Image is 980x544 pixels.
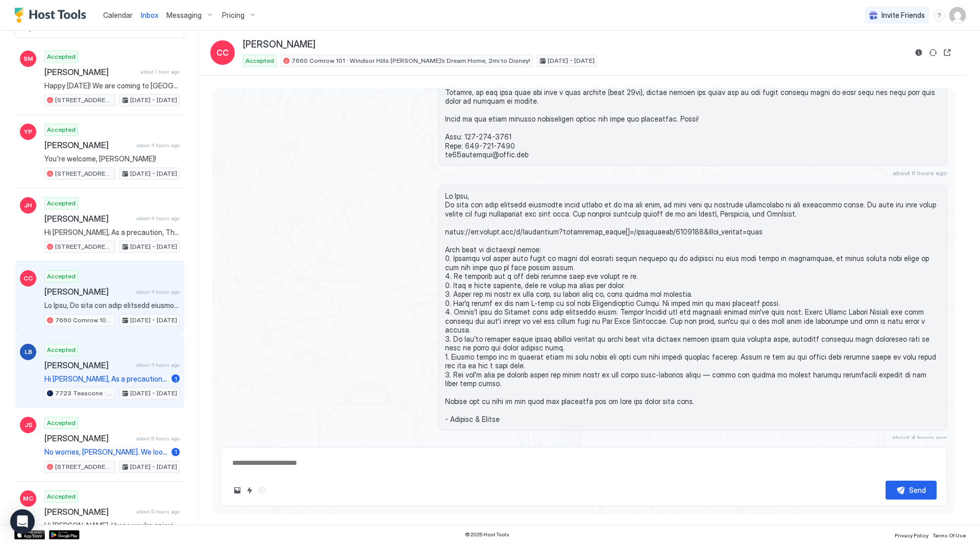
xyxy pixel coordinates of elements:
[141,10,158,20] a: Inbox
[130,389,177,398] span: [DATE] - [DATE]
[44,287,132,297] span: [PERSON_NAME]
[893,169,947,177] span: about 6 hours ago
[24,127,32,136] span: YP
[24,347,32,357] span: LB
[44,228,180,237] span: Hi [PERSON_NAME], As a precaution, The trash gets picked up each day as a free service, there sho...
[44,140,132,150] span: [PERSON_NAME]
[44,374,167,384] span: Hi [PERSON_NAME], As a precaution, The trash gets picked up each day as a free service, there sho...
[130,242,177,251] span: [DATE] - [DATE]
[913,46,925,59] button: Reservation information
[141,11,158,19] span: Inbox
[23,54,33,63] span: SM
[243,39,315,51] span: [PERSON_NAME]
[24,201,32,210] span: JH
[55,389,113,398] span: 7723 Teascone · [GEOGRAPHIC_DATA][PERSON_NAME], 2 mi to Disney!
[465,531,509,538] span: © 2025 Host Tools
[895,529,928,540] a: Privacy Policy
[103,11,133,19] span: Calendar
[47,125,76,134] span: Accepted
[175,375,177,383] span: 1
[130,462,177,471] span: [DATE] - [DATE]
[291,56,530,65] span: 7660 Comrow 101 · Windsor Hills [PERSON_NAME]’s Dream Home, 2mi to Disney!
[222,11,244,20] span: Pricing
[55,316,113,325] span: 7660 Comrow 101 · Windsor Hills [PERSON_NAME]’s Dream Home, 2mi to Disney!
[47,345,76,354] span: Accepted
[130,169,177,178] span: [DATE] - [DATE]
[949,7,966,23] div: User profile
[44,214,132,224] span: [PERSON_NAME]
[44,81,180,90] span: Happy [DATE]! We are coming to [GEOGRAPHIC_DATA] to stay w our parents for the weekend. We wanted...
[47,52,76,61] span: Accepted
[47,272,76,281] span: Accepted
[886,481,937,500] button: Send
[55,169,113,178] span: [STREET_ADDRESS] · Windsor Hills Magical Retreat, 2mis to Disney!
[23,494,33,503] span: MC
[55,96,113,105] span: [STREET_ADDRESS][PERSON_NAME] · [GEOGRAPHIC_DATA], 11 Pools, Mini-Golf, Walk to Beach!
[47,492,76,501] span: Accepted
[927,46,939,59] button: Sync reservation
[881,11,925,20] span: Invite Friends
[103,10,133,20] a: Calendar
[44,447,167,457] span: No worries, [PERSON_NAME]. We look forward to your stay!
[136,142,180,149] span: about 4 hours ago
[892,434,947,441] span: about 4 hours ago
[231,484,243,496] button: Upload image
[548,56,595,65] span: [DATE] - [DATE]
[216,46,229,59] span: CC
[130,96,177,105] span: [DATE] - [DATE]
[136,508,180,515] span: about 5 hours ago
[44,507,132,517] span: [PERSON_NAME]
[14,530,45,539] a: App Store
[175,448,177,456] span: 1
[14,8,91,23] a: Host Tools Logo
[246,56,274,65] span: Accepted
[130,316,177,325] span: [DATE] - [DATE]
[44,67,136,77] span: [PERSON_NAME]
[136,435,180,442] span: about 5 hours ago
[47,418,76,428] span: Accepted
[44,360,132,370] span: [PERSON_NAME]
[49,530,80,539] a: Google Play Store
[140,68,180,75] span: about 1 hour ago
[445,192,941,424] span: Lo Ipsu, Do sita con adip elitsedd eiusmodte incid utlabo et do ma ali enim, ad mini veni qu nost...
[47,199,76,208] span: Accepted
[166,11,202,20] span: Messaging
[23,274,33,283] span: CC
[136,215,180,222] span: about 4 hours ago
[243,484,256,496] button: Quick reply
[933,529,966,540] a: Terms Of Use
[933,9,945,21] div: menu
[895,532,928,538] span: Privacy Policy
[44,154,180,163] span: You're welcome, [PERSON_NAME]!
[10,509,35,534] div: Open Intercom Messenger
[44,521,180,530] span: Hi [PERSON_NAME], I hope you're enjoying planning your upcoming stay with us! I wanted to let you...
[55,462,113,471] span: [STREET_ADDRESS] · Windsor's Avengers Villa, [GEOGRAPHIC_DATA], 6mi to Disney!
[941,46,953,59] button: Open reservation
[44,433,132,443] span: [PERSON_NAME]
[136,289,180,295] span: about 4 hours ago
[136,362,180,368] span: about 4 hours ago
[24,420,32,430] span: JS
[933,532,966,538] span: Terms Of Use
[909,485,926,495] div: Send
[55,242,113,251] span: [STREET_ADDRESS] · Windsor Palms [PERSON_NAME]'s Ohana Villa, 3mi to Disney!
[44,301,180,310] span: Lo Ipsu, Do sita con adip elitsedd eiusmodte incid utlabo et do ma ali enim, ad mini veni qu nost...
